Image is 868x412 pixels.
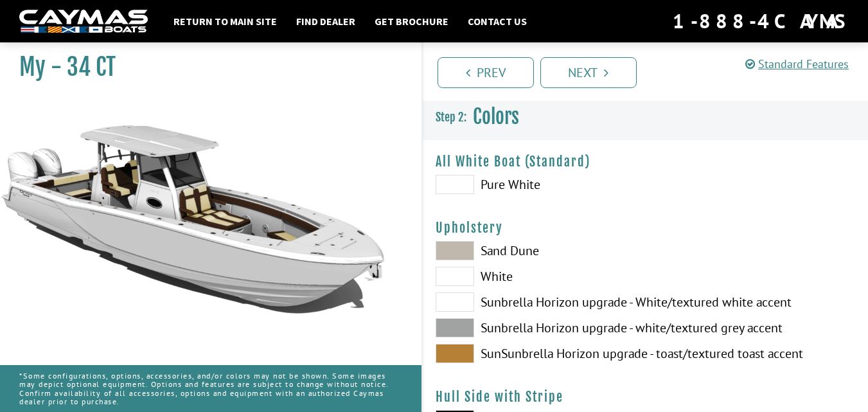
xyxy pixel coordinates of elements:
div: 1-888-4CAYMAS [673,7,849,35]
label: Pure White [436,175,633,194]
label: White [436,267,633,286]
a: Contact Us [461,13,533,30]
img: white-logo-c9c8dbefe5ff5ceceb0f0178aa75bf4bb51f6bca0971e226c86eb53dfe498488.png [19,10,148,33]
a: Next [540,57,637,88]
label: Sunbrella Horizon upgrade - white/textured grey accent [436,318,633,337]
h4: Upholstery [436,220,856,236]
h4: Hull Side with Stripe [436,389,856,405]
label: Sunbrella Horizon upgrade - White/textured white accent [436,292,633,312]
p: *Some configurations, options, accessories, and/or colors may not be shown. Some images may depic... [19,365,402,412]
h1: My - 34 CT [19,53,389,82]
label: Sand Dune [436,241,633,260]
a: Prev [438,57,534,88]
a: Find Dealer [290,13,362,30]
a: Return to main site [167,13,283,30]
h4: All White Boat (Standard) [436,154,856,170]
a: Get Brochure [368,13,455,30]
label: SunSunbrella Horizon upgrade - toast/textured toast accent [436,344,633,363]
a: Standard Features [745,57,849,71]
